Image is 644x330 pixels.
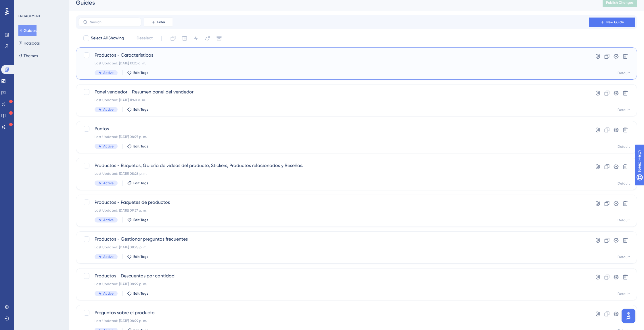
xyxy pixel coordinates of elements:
[95,162,572,169] span: Productos - Etiquetas, Galería de videos del producto, Stickers, Productos relacionados y Reseñas.
[144,18,172,27] button: Filter
[18,38,40,48] button: Hotspots
[95,98,572,102] div: Last Updated: [DATE] 11:40 a. m.
[95,171,572,176] div: Last Updated: [DATE] 08:28 p. m.
[103,144,114,149] span: Active
[606,0,634,5] span: Publish Changes
[127,218,148,222] button: Edit Tags
[103,291,114,296] span: Active
[103,70,114,75] span: Active
[18,51,38,61] button: Themes
[618,181,630,186] div: Default
[618,108,630,112] div: Default
[95,282,572,286] div: Last Updated: [DATE] 08:29 p. m.
[14,1,36,8] span: Need Help?
[90,20,137,24] input: Search
[95,245,572,250] div: Last Updated: [DATE] 08:28 p. m.
[127,70,148,75] button: Edit Tags
[589,18,635,27] button: New Guide
[95,273,572,279] span: Productos - Descuentos por cantidad
[606,20,624,24] span: New Guide
[103,107,114,112] span: Active
[103,181,114,185] span: Active
[95,309,572,316] span: Preguntas sobre el producto
[618,218,630,222] div: Default
[91,35,124,42] span: Select All Showing
[133,181,148,185] span: Edit Tags
[127,291,148,296] button: Edit Tags
[133,291,148,296] span: Edit Tags
[95,319,572,323] div: Last Updated: [DATE] 08:29 p. m.
[618,144,630,149] div: Default
[95,89,572,95] span: Panel vendedor - Resumen panel del vendedor
[618,255,630,259] div: Default
[133,254,148,259] span: Edit Tags
[133,218,148,222] span: Edit Tags
[131,33,158,43] button: Deselect
[127,181,148,185] button: Edit Tags
[95,61,572,66] div: Last Updated: [DATE] 10:23 a. m.
[95,135,572,139] div: Last Updated: [DATE] 08:27 p. m.
[127,144,148,149] button: Edit Tags
[95,208,572,213] div: Last Updated: [DATE] 09:37 a. m.
[18,14,40,18] div: ENGAGEMENT
[133,107,148,112] span: Edit Tags
[133,144,148,149] span: Edit Tags
[618,291,630,296] div: Default
[95,199,572,206] span: Productos - Paquetes de productos
[137,35,153,42] span: Deselect
[18,25,37,36] button: Guides
[95,125,572,132] span: Puntos
[95,236,572,243] span: Productos - Gestionar preguntas frecuentes
[103,254,114,259] span: Active
[618,71,630,75] div: Default
[127,107,148,112] button: Edit Tags
[133,70,148,75] span: Edit Tags
[95,52,572,59] span: Productos - Características
[157,20,165,24] span: Filter
[620,307,637,325] iframe: UserGuiding AI Assistant Launcher
[103,218,114,222] span: Active
[127,254,148,259] button: Edit Tags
